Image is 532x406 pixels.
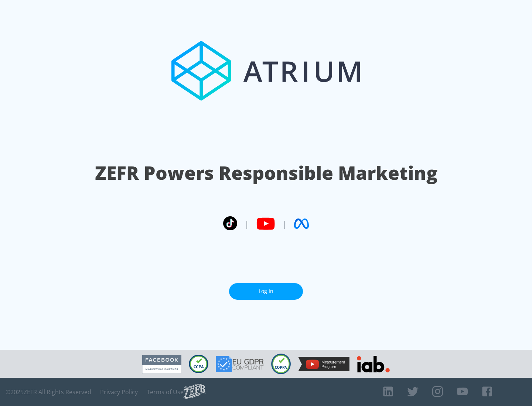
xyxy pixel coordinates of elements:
img: GDPR Compliant [216,356,264,372]
img: COPPA Compliant [271,354,291,374]
img: Facebook Marketing Partner [142,355,181,374]
span: | [245,218,249,229]
span: | [282,218,287,229]
img: CCPA Compliant [189,355,208,373]
a: Terms of Use [147,388,184,396]
img: IAB [357,356,390,372]
img: YouTube Measurement Program [298,357,349,371]
a: Log In [229,283,303,300]
h1: ZEFR Powers Responsible Marketing [95,160,437,186]
a: Privacy Policy [100,388,138,396]
span: © 2025 ZEFR All Rights Reserved [6,388,91,396]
